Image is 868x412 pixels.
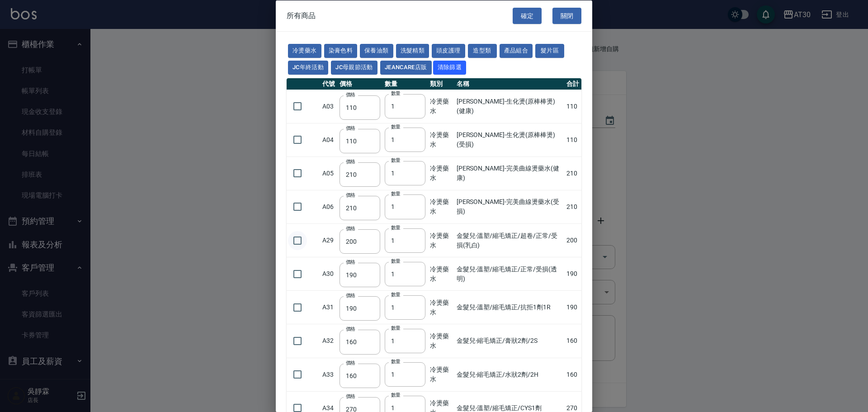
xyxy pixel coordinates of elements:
button: 髮片區 [535,44,564,58]
td: 200 [564,223,581,257]
label: 價格 [346,124,355,131]
td: A31 [320,290,337,324]
label: 數量 [391,324,401,331]
button: 冷燙藥水 [288,44,321,58]
td: 冷燙藥水 [428,156,454,190]
td: [PERSON_NAME]-生化燙(原棒棒燙)(受損) [454,123,564,156]
th: 價格 [337,78,382,90]
label: 價格 [346,191,355,198]
td: 210 [564,190,581,223]
label: 數量 [391,157,401,164]
label: 價格 [346,259,355,265]
td: 160 [564,324,581,357]
td: 金髮兒-縮毛矯正/水狀2劑/2H [454,358,564,391]
button: 造型類 [468,44,497,58]
td: A03 [320,90,337,123]
label: 數量 [391,358,401,365]
td: 冷燙藥水 [428,290,454,324]
label: 數量 [391,257,401,264]
label: 價格 [346,292,355,299]
td: A30 [320,257,337,290]
label: 數量 [391,90,401,97]
label: 數量 [391,392,401,398]
td: 冷燙藥水 [428,190,454,223]
button: 關閉 [552,7,581,24]
td: [PERSON_NAME]-完美曲線燙藥水(受損) [454,190,564,223]
th: 類別 [428,78,454,90]
th: 名稱 [454,78,564,90]
td: 190 [564,290,581,324]
button: 頭皮護理 [432,44,465,58]
td: A06 [320,190,337,223]
button: JeanCare店販 [380,60,432,74]
td: 金髮兒-溫塑/縮毛矯正/超卷/正常/受損(乳白) [454,223,564,257]
label: 數量 [391,190,401,197]
td: 冷燙藥水 [428,223,454,257]
td: 冷燙藥水 [428,257,454,290]
td: 冷燙藥水 [428,90,454,123]
button: 洗髮精類 [396,44,429,58]
label: 數量 [391,291,401,298]
th: 合計 [564,78,581,90]
td: 冷燙藥水 [428,324,454,357]
label: 價格 [346,393,355,399]
td: 金髮兒-溫塑/縮毛矯正/正常/受損(透明) [454,257,564,290]
label: 價格 [346,326,355,332]
label: 數量 [391,224,401,231]
td: 110 [564,123,581,156]
td: 金髮兒-縮毛矯正/膏狀2劑/2S [454,324,564,357]
td: A05 [320,156,337,190]
td: A32 [320,324,337,357]
button: 染膏色料 [324,44,358,58]
label: 價格 [346,158,355,165]
button: 產品組合 [500,44,533,58]
td: [PERSON_NAME]-完美曲線燙藥水(健康) [454,156,564,190]
button: 保養油類 [360,44,393,58]
td: 冷燙藥水 [428,358,454,391]
td: 210 [564,156,581,190]
button: 確定 [513,7,542,24]
td: 110 [564,90,581,123]
span: 所有商品 [287,11,316,20]
td: A33 [320,358,337,391]
td: A04 [320,123,337,156]
label: 數量 [391,123,401,130]
td: [PERSON_NAME]-生化燙(原棒棒燙)(健康) [454,90,564,123]
td: 190 [564,257,581,290]
button: 清除篩選 [433,60,467,74]
td: 160 [564,358,581,391]
td: A29 [320,223,337,257]
th: 數量 [382,78,428,90]
label: 價格 [346,91,355,98]
label: 價格 [346,359,355,366]
td: 金髮兒-溫塑/縮毛矯正/抗拒1劑1R [454,290,564,324]
label: 價格 [346,225,355,232]
th: 代號 [320,78,337,90]
td: 冷燙藥水 [428,123,454,156]
button: JC年終活動 [288,60,328,74]
button: JC母親節活動 [331,60,377,74]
